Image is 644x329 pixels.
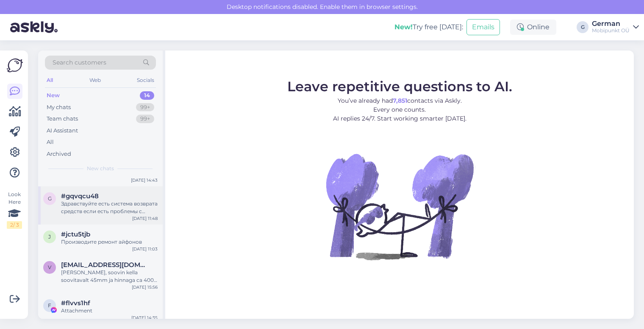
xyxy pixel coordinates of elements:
span: g [48,195,52,202]
img: No Chat active [323,130,476,283]
b: New! [394,23,413,31]
div: Производите ремонт айфонов [61,238,158,246]
div: Online [510,20,556,35]
div: [DATE] 14:43 [131,177,158,183]
span: vjatseslav.esnar@mail.ee [61,261,149,269]
div: All [45,75,55,86]
div: Archived [47,150,71,158]
div: German [592,20,630,27]
div: 99+ [136,103,154,112]
div: G [577,21,588,33]
img: Askly Logo [7,57,23,73]
div: Attachment [61,307,158,315]
div: [DATE] 11:48 [132,215,158,222]
b: 7,851 [393,97,407,104]
div: Team chats [47,115,78,123]
span: v [48,264,51,270]
div: [DATE] 15:56 [132,284,158,290]
div: My chats [47,103,71,112]
span: #gqvqcu48 [61,192,99,200]
span: New chats [87,165,114,172]
span: f [48,302,51,309]
div: [DATE] 14:35 [131,315,158,321]
button: Emails [466,19,500,35]
div: Web [88,75,103,86]
div: [PERSON_NAME], soovin kella soovitavalt 45mm ja hinnaga ca 400 eur, et saan kella pealt kõned vas... [61,269,158,284]
div: [DATE] 11:03 [132,246,158,252]
span: j [48,233,51,240]
div: Mobipunkt OÜ [592,27,630,34]
p: You’ve already had contacts via Askly. Every one counts. AI replies 24/7. Start working smarter [... [287,96,512,123]
div: 14 [140,91,154,100]
div: All [47,138,54,146]
div: New [47,91,60,100]
div: 99+ [136,115,154,123]
div: Здравствуйте есть система возврата средств если есть проблемы с товаром [61,200,158,215]
span: #flvvs1hf [61,299,90,307]
div: Socials [135,75,156,86]
div: Try free [DATE]: [394,22,463,32]
a: GermanMobipunkt OÜ [592,20,639,34]
span: Leave repetitive questions to AI. [287,78,512,95]
div: AI Assistant [47,127,78,135]
div: 2 / 3 [7,221,22,229]
div: Look Here [7,191,22,229]
span: #jctu5tjb [61,231,90,238]
span: Search customers [53,58,106,67]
